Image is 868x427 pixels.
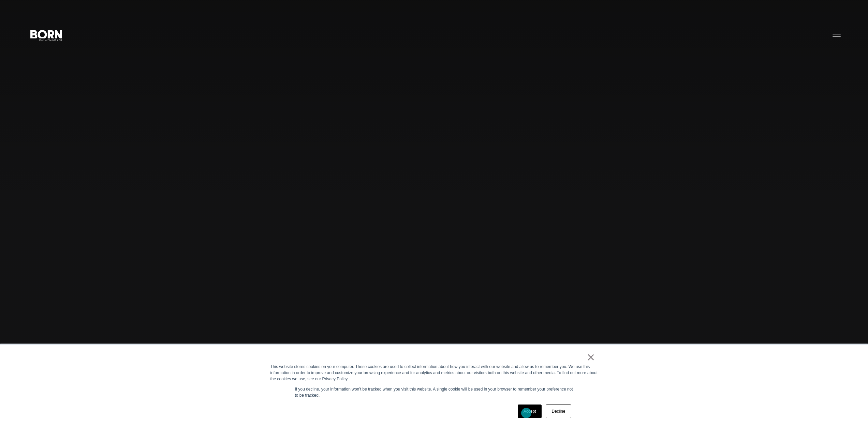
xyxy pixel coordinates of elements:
[270,364,598,382] div: This website stores cookies on your computer. These cookies are used to collect information about...
[295,386,573,398] p: If you decline, your information won’t be tracked when you visit this website. A single cookie wi...
[828,28,845,42] button: Open
[518,405,542,418] a: Accept
[546,405,571,418] a: Decline
[587,354,595,360] a: ×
